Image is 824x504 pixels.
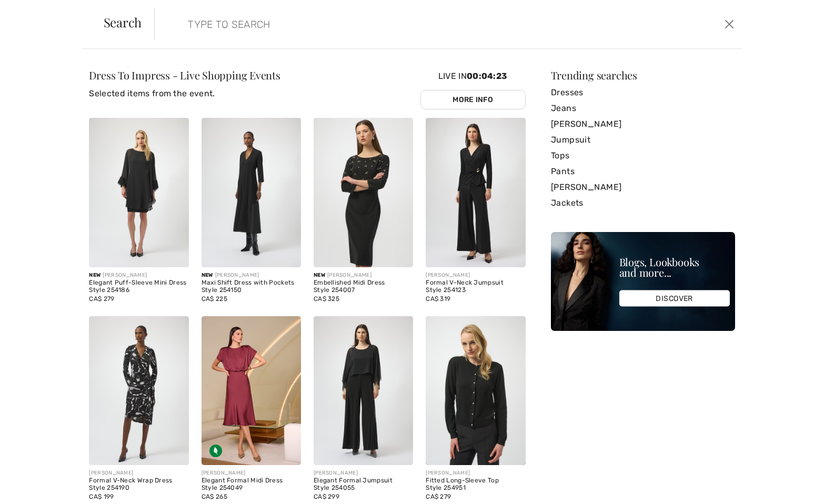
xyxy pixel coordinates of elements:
img: Blogs, Lookbooks and more... [551,232,735,331]
div: Blogs, Lookbooks and more... [619,257,730,278]
div: DISCOVER [619,290,730,307]
span: CA$ 199 [89,493,114,500]
a: Dresses [551,85,735,100]
div: Elegant Puff-Sleeve Mini Dress Style 254186 [89,279,188,294]
div: Live In [420,70,526,109]
span: CA$ 299 [314,493,339,500]
a: Tops [551,148,735,164]
div: [PERSON_NAME] [426,271,525,279]
a: Pants [551,164,735,179]
a: Jumpsuit [551,132,735,148]
img: Maxi Shift Dress with Pockets Style 254150. Black [202,118,301,267]
img: Sustainable Fabric [209,445,222,457]
a: Jackets [551,195,735,211]
span: CA$ 279 [89,295,114,303]
img: Embellished Midi Dress Style 254007. Black [314,118,413,267]
div: Maxi Shift Dress with Pockets Style 254150 [202,279,301,294]
p: Selected items from the event. [89,87,280,100]
span: CA$ 265 [202,493,227,500]
div: [PERSON_NAME] [426,469,525,477]
div: [PERSON_NAME] [89,271,188,279]
div: [PERSON_NAME] [89,469,188,477]
img: Elegant Formal Jumpsuit Style 254055. Black [314,316,413,466]
img: Formal V-Neck Wrap Dress Style 254190. Black/Multi [89,316,188,466]
div: [PERSON_NAME] [314,469,413,477]
div: Formal V-Neck Wrap Dress Style 254190 [89,477,188,492]
a: Jeans [551,100,735,116]
img: Elegant Puff-Sleeve Mini Dress Style 254186. Black [89,118,188,267]
div: [PERSON_NAME] [202,271,301,279]
span: Chat [23,7,45,17]
a: [PERSON_NAME] [551,116,735,132]
span: New [202,272,213,278]
div: Embellished Midi Dress Style 254007 [314,279,413,294]
span: CA$ 325 [314,295,339,303]
img: Fitted Long-Sleeve Top Style 254951. Black [426,316,525,466]
span: 00:04:23 [467,71,507,81]
span: CA$ 279 [426,493,451,500]
div: Formal V-Neck Jumpsuit Style 254123 [426,279,525,294]
img: Elegant Formal Midi Dress Style 254049. Merlot [202,316,301,466]
a: More Info [420,90,526,109]
span: New [314,272,325,278]
img: Formal V-Neck Jumpsuit Style 254123. Deep cherry [426,118,525,267]
span: Search [104,16,142,28]
div: [PERSON_NAME] [202,469,301,477]
span: CA$ 225 [202,295,227,303]
div: Fitted Long-Sleeve Top Style 254951 [426,477,525,492]
div: Elegant Formal Jumpsuit Style 254055 [314,477,413,492]
span: New [89,272,101,278]
button: Close [721,16,737,33]
div: Trending searches [551,70,735,80]
div: Elegant Formal Midi Dress Style 254049 [202,477,301,492]
div: [PERSON_NAME] [314,271,413,279]
span: CA$ 319 [426,295,450,303]
input: TYPE TO SEARCH [180,8,586,40]
a: [PERSON_NAME] [551,179,735,195]
span: Dress To Impress - Live Shopping Events [89,68,280,82]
